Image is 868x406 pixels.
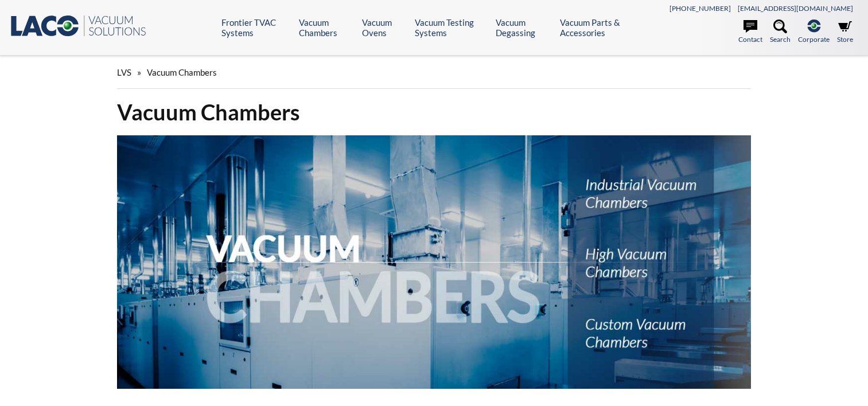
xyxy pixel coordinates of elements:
span: Vacuum Chambers [147,67,217,77]
a: Store [837,19,853,45]
a: [PHONE_NUMBER] [670,4,731,13]
div: » [117,56,751,89]
a: Contact [738,19,762,45]
a: Vacuum Testing Systems [415,17,487,38]
h1: Vacuum Chambers [117,98,751,126]
a: Vacuum Ovens [362,17,406,38]
span: Corporate [798,34,830,45]
a: Frontier TVAC Systems [221,17,290,38]
a: Vacuum Parts & Accessories [560,17,644,38]
a: [EMAIL_ADDRESS][DOMAIN_NAME] [738,4,853,13]
a: Vacuum Chambers [299,17,353,38]
a: Search [770,19,791,45]
span: LVS [117,67,131,77]
img: Vacuum Chambers [117,135,751,389]
a: Vacuum Degassing [496,17,551,38]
